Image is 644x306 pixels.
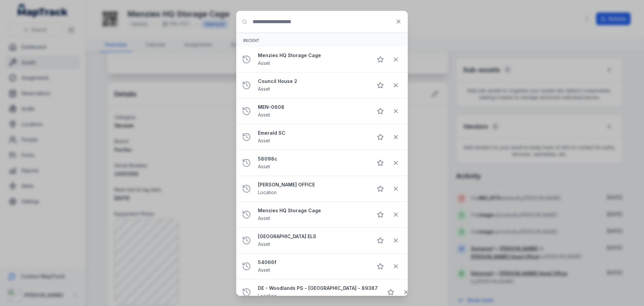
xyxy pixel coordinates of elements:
span: Asset [258,112,270,118]
span: Asset [258,267,270,273]
a: Menzies HQ Storage CageAsset [258,52,367,67]
strong: 54066f [258,259,367,266]
strong: 58098c [258,156,367,162]
a: [PERSON_NAME] OFFICELocation [258,181,367,196]
strong: DE - Woodlands PS - [GEOGRAPHIC_DATA] - 89387 [258,285,378,292]
span: Recent [243,38,260,43]
span: Asset [258,215,270,221]
strong: [GEOGRAPHIC_DATA] ELS [258,233,367,240]
a: 54066fAsset [258,259,367,274]
a: Emerald SCAsset [258,130,367,144]
a: DE - Woodlands PS - [GEOGRAPHIC_DATA] - 89387Location [258,285,378,300]
strong: [PERSON_NAME] OFFICE [258,181,367,188]
span: Asset [258,86,270,92]
a: Menzies HQ Storage CageAsset [258,207,367,222]
a: 58098cAsset [258,156,367,170]
a: Council House 2Asset [258,78,367,93]
strong: MEN-0608 [258,104,367,111]
a: MEN-0608Asset [258,104,367,119]
strong: Menzies HQ Storage Cage [258,207,367,214]
span: Location [258,189,277,195]
span: Asset [258,60,270,66]
strong: Emerald SC [258,130,367,136]
span: Asset [258,164,270,169]
span: Asset [258,241,270,247]
a: [GEOGRAPHIC_DATA] ELSAsset [258,233,367,248]
span: Asset [258,138,270,143]
span: Location [258,293,277,299]
strong: Menzies HQ Storage Cage [258,52,367,59]
strong: Council House 2 [258,78,367,85]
